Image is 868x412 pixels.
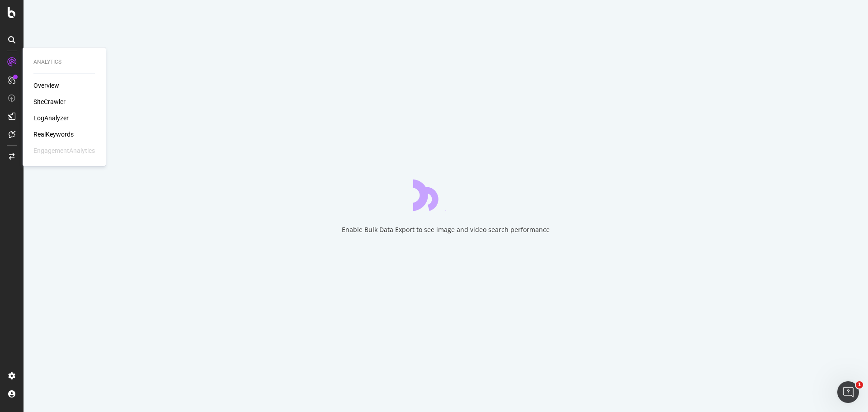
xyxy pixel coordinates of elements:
a: RealKeywords [33,130,74,139]
div: Enable Bulk Data Export to see image and video search performance [342,225,550,234]
a: LogAnalyzer [33,114,69,123]
div: animation [413,178,478,211]
iframe: Intercom live chat [837,381,859,403]
a: Overview [33,81,59,90]
div: Analytics [33,58,95,66]
span: 1 [856,381,863,388]
a: SiteCrawler [33,97,66,106]
div: EngagementAnalytics [33,146,95,155]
